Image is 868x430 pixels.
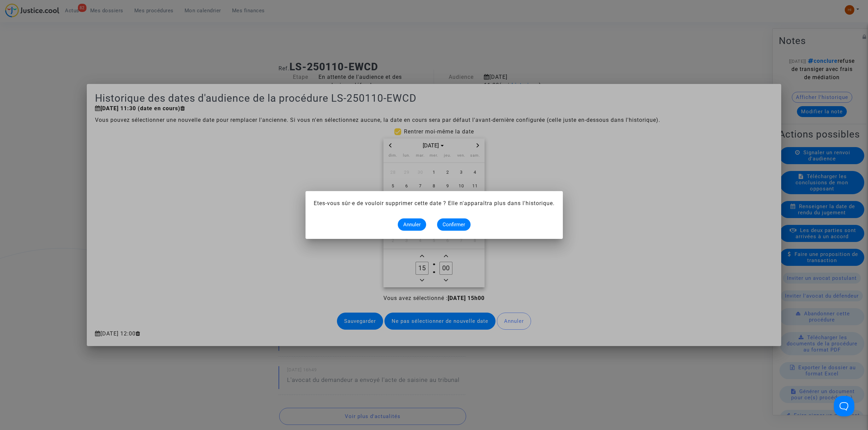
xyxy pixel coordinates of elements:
span: Annuler [403,221,421,228]
span: Etes-vous sûr·e de vouloir supprimer cette date ? Elle n'apparaîtra plus dans l'historique. [314,200,555,206]
span: Confirmer [443,221,465,228]
button: Confirmer [437,218,471,231]
iframe: Help Scout Beacon - Open [834,396,854,416]
button: Annuler [398,218,426,231]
